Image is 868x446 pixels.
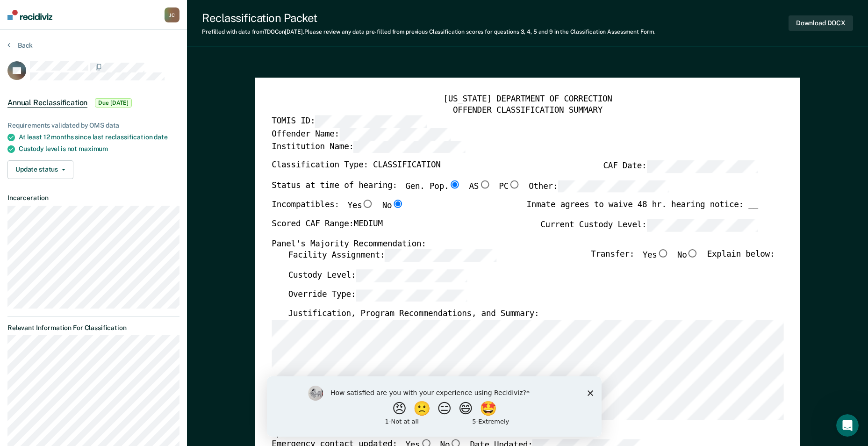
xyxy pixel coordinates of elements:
[267,376,602,437] iframe: Survey by Kim from Recidiviz
[272,94,783,105] div: [US_STATE] DEPARTMENT OF CORRECTION
[469,180,490,193] label: AS
[288,250,496,262] label: Facility Assignment:
[272,180,669,200] div: Status at time of hearing:
[558,180,669,193] input: Other:
[272,160,440,173] label: Classification Type: CLASSIFICATION
[405,180,460,193] label: Gen. Pop.
[7,160,73,179] button: Update status
[356,269,467,282] input: Custody Level:
[339,128,451,141] input: Offender Name:
[165,7,179,22] div: J C
[154,133,167,141] span: date
[529,180,669,193] label: Other:
[526,200,758,219] div: Inmate agrees to waive 48 hr. hearing notice: __
[540,219,758,232] label: Current Custody Level:
[646,160,758,173] input: CAF Date:
[836,414,859,437] iframe: Intercom live chat
[272,141,465,153] label: Institution Name:
[7,10,52,20] img: Recidiviz
[288,289,467,302] label: Override Type:
[272,128,451,141] label: Offender Name:
[272,239,758,250] div: Panel's Majority Recommendation:
[202,29,655,35] div: Prefilled with data from TDOC on [DATE] . Please review any data pre-filled from previous Classif...
[392,200,404,209] input: No
[7,324,179,332] dt: Relevant Information For Classification
[499,180,520,193] label: PC
[449,180,461,189] input: Gen. Pop.
[591,250,775,269] div: Transfer: Explain below:
[19,145,179,153] div: Custody level is not
[202,11,655,25] div: Reclassification Packet
[288,309,539,320] label: Justification, Program Recommendations, and Summary:
[356,289,467,302] input: Override Type:
[362,200,374,209] input: Yes
[657,250,669,258] input: Yes
[789,15,853,31] button: Download DOCX
[7,41,33,50] button: Back
[272,115,426,128] label: TOMIS ID:
[95,98,132,108] span: Due [DATE]
[272,219,382,232] label: Scored CAF Range: MEDIUM
[272,105,783,115] div: OFFENDER CLASSIFICATION SUMMARY
[347,200,373,212] label: Yes
[479,180,491,189] input: AS
[288,269,467,282] label: Custody Level:
[7,98,87,108] span: Annual Reclassification
[509,180,521,189] input: PC
[354,141,465,153] input: Institution Name:
[7,194,179,202] dt: Incarceration
[19,133,179,141] div: At least 12 months since last reclassification
[646,219,758,232] input: Current Custody Level:
[687,250,699,258] input: No
[79,145,108,152] span: maximum
[382,200,403,212] label: No
[603,160,758,173] label: CAF Date:
[677,250,699,262] label: No
[642,250,668,262] label: Yes
[315,115,426,128] input: TOMIS ID:
[7,122,179,129] div: Requirements validated by OMS data
[385,250,496,262] input: Facility Assignment:
[165,7,179,22] button: JC
[272,200,404,219] div: Incompatibles:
